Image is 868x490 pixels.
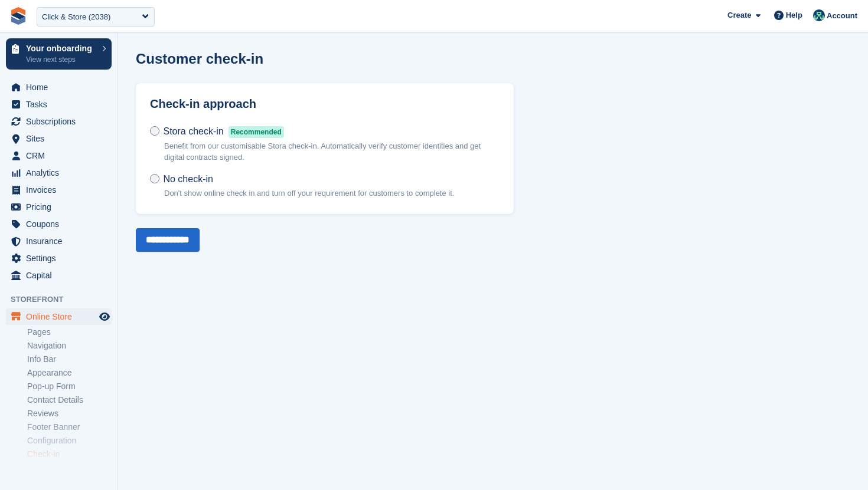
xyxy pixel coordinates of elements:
[6,308,112,325] a: menu
[97,310,112,324] a: Preview store
[6,233,112,249] a: menu
[136,51,263,67] h1: Customer check-in
[6,216,112,232] a: menu
[26,182,97,198] span: Invoices
[6,182,112,198] a: menu
[27,462,112,473] a: Booking form links
[27,327,112,338] a: Pages
[26,250,97,267] span: Settings
[26,113,97,130] span: Subscriptions
[26,233,97,249] span: Insurance
[9,7,27,25] img: stora-icon-8386f47178a22dfd0bd8f6a31ec36ba5ce8667c1dd55bd0f319d3a0aa187defe.svg
[27,408,112,419] a: Reviews
[26,165,97,181] span: Analytics
[26,308,97,325] span: Online Store
[6,199,112,215] a: menu
[150,126,159,136] input: Stora check-inRecommended Benefit from our customisable Stora check-in. Automatically verify cust...
[813,9,825,21] img: Jennifer Ofodile
[26,267,97,284] span: Capital
[786,9,802,21] span: Help
[11,294,118,305] span: Storefront
[26,216,97,232] span: Coupons
[827,10,857,22] span: Account
[42,11,110,23] div: Click & Store (2038)
[6,267,112,284] a: menu
[164,188,454,199] p: Don't show online check in and turn off your requirement for customers to complete it.
[150,97,500,111] h2: Check-in approach
[26,96,97,113] span: Tasks
[6,165,112,181] a: menu
[27,381,112,392] a: Pop-up Form
[164,140,500,163] p: Benefit from our customisable Stora check-in. Automatically verify customer identities and get di...
[163,126,223,136] span: Stora check-in
[26,130,97,147] span: Sites
[26,147,97,164] span: CRM
[6,96,112,113] a: menu
[229,126,284,138] span: Recommended
[163,174,213,184] span: No check-in
[727,9,751,21] span: Create
[6,38,112,70] a: Your onboarding View next steps
[27,354,112,365] a: Info Bar
[27,449,112,460] a: Check-in
[6,250,112,267] a: menu
[27,394,112,406] a: Contact Details
[27,435,112,446] a: Configuration
[150,174,159,183] input: No check-in Don't show online check in and turn off your requirement for customers to complete it.
[6,130,112,147] a: menu
[6,79,112,96] a: menu
[26,199,97,215] span: Pricing
[26,44,96,52] p: Your onboarding
[27,422,112,433] a: Footer Banner
[6,147,112,164] a: menu
[26,54,96,65] p: View next steps
[27,367,112,379] a: Appearance
[26,79,97,96] span: Home
[6,113,112,130] a: menu
[27,340,112,351] a: Navigation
